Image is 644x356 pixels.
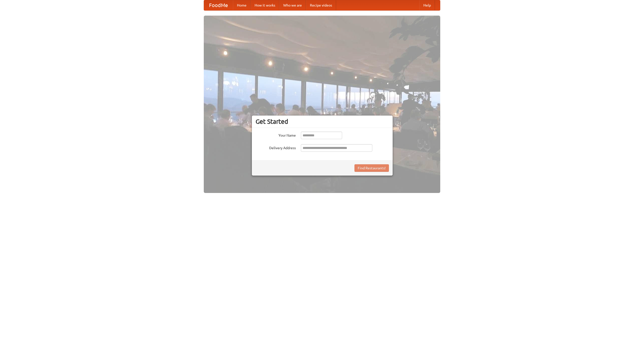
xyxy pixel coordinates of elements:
a: Help [419,0,435,10]
a: FoodMe [204,0,233,10]
label: Your Name [256,132,296,138]
label: Delivery Address [256,144,296,150]
a: Recipe videos [306,0,336,10]
a: Who we are [279,0,306,10]
h3: Get Started [256,118,389,125]
a: How it works [251,0,279,10]
a: Home [233,0,251,10]
button: Find Restaurants! [354,164,389,172]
